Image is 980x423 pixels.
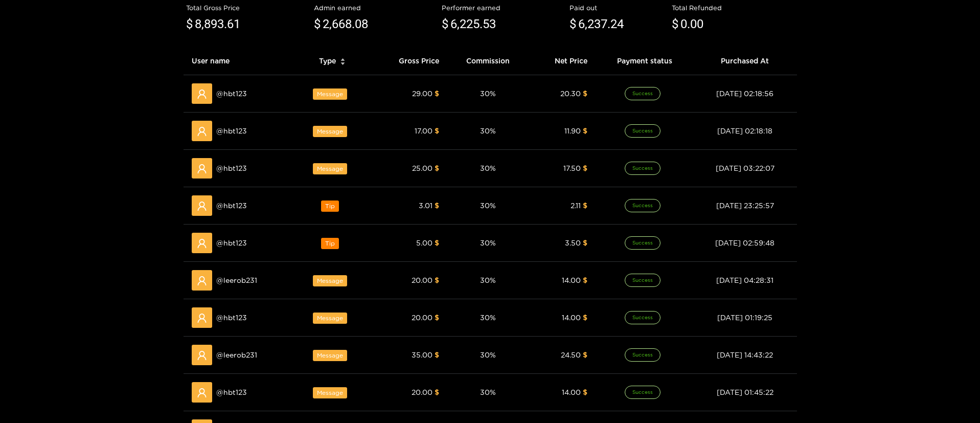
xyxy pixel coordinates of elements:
span: Type [319,55,336,66]
span: Message [313,88,347,100]
span: caret-up [340,57,346,62]
span: .61 [224,17,240,31]
span: Message [313,163,347,174]
span: 30 % [480,239,496,247]
span: [DATE] 03:22:07 [716,164,774,172]
span: user [197,276,207,286]
span: 14.00 [562,388,581,396]
span: Message [313,350,347,361]
span: $ [435,164,439,172]
span: $ [435,351,439,359]
span: Message [313,275,347,286]
th: Purchased At [693,47,796,75]
span: 14.00 [562,314,581,321]
span: [DATE] 01:19:25 [717,314,772,321]
span: $ [435,202,439,209]
span: 29.00 [412,90,432,97]
span: [DATE] 02:18:56 [716,90,773,97]
span: 30 % [480,90,496,97]
span: .00 [687,17,703,31]
span: @ leerob231 [216,275,257,286]
span: Success [625,162,660,175]
span: Message [313,126,347,137]
span: $ [583,314,587,321]
th: Net Price [529,47,596,75]
span: $ [314,15,321,34]
span: 5.00 [416,239,432,247]
span: 2.11 [571,202,581,209]
span: $ [435,127,439,135]
span: $ [442,15,448,34]
span: $ [186,15,193,34]
span: $ [435,276,439,284]
span: Success [625,348,660,362]
span: $ [583,127,587,135]
span: 14.00 [562,276,581,284]
span: [DATE] 01:45:22 [717,388,773,396]
span: $ [569,15,576,34]
span: .53 [480,17,496,31]
span: $ [435,90,439,97]
span: 30 % [480,388,496,396]
span: 25.00 [412,164,432,172]
div: Total Gross Price [186,3,309,13]
span: [DATE] 14:43:22 [717,351,773,359]
span: 30 % [480,314,496,321]
span: Success [625,311,660,324]
span: user [197,238,207,249]
span: 20.30 [560,90,581,97]
div: Admin earned [314,3,437,13]
span: Success [625,199,660,212]
span: 20.00 [412,388,432,396]
span: [DATE] 23:25:57 [716,202,774,209]
span: Tip [321,201,339,212]
th: Gross Price [370,47,447,75]
span: user [197,126,207,137]
span: 6,225 [450,17,480,31]
span: [DATE] 02:59:48 [715,239,774,247]
span: 30 % [480,351,496,359]
span: $ [583,276,587,284]
span: 11.90 [564,127,581,135]
span: 30 % [480,276,496,284]
span: Success [625,386,660,399]
span: @ hbt123 [216,237,247,249]
span: .24 [607,17,624,31]
span: 0 [680,17,687,31]
th: Payment status [596,47,693,75]
span: user [197,350,207,361]
span: Success [625,124,660,138]
span: 24.50 [561,351,581,359]
span: user [197,89,207,99]
span: $ [435,388,439,396]
span: [DATE] 02:18:18 [717,127,772,135]
span: 2,668 [323,17,352,31]
span: .08 [352,17,368,31]
span: Tip [321,238,339,249]
span: @ hbt123 [216,387,247,398]
span: caret-down [340,61,346,66]
span: $ [583,90,587,97]
span: @ hbt123 [216,163,247,174]
th: Commission [447,47,529,75]
span: Message [313,313,347,324]
span: $ [583,164,587,172]
span: 30 % [480,202,496,209]
span: user [197,164,207,174]
span: user [197,388,207,398]
span: Success [625,274,660,287]
span: @ hbt123 [216,200,247,211]
span: user [197,201,207,211]
span: 3.50 [565,239,581,247]
span: $ [583,202,587,209]
span: $ [583,351,587,359]
span: @ leerob231 [216,349,257,361]
div: Total Refunded [672,3,794,13]
span: $ [435,314,439,321]
div: Paid out [569,3,667,13]
span: user [197,313,207,323]
span: @ hbt123 [216,125,247,137]
span: 6,237 [578,17,607,31]
span: $ [435,239,439,247]
span: 35.00 [412,351,432,359]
